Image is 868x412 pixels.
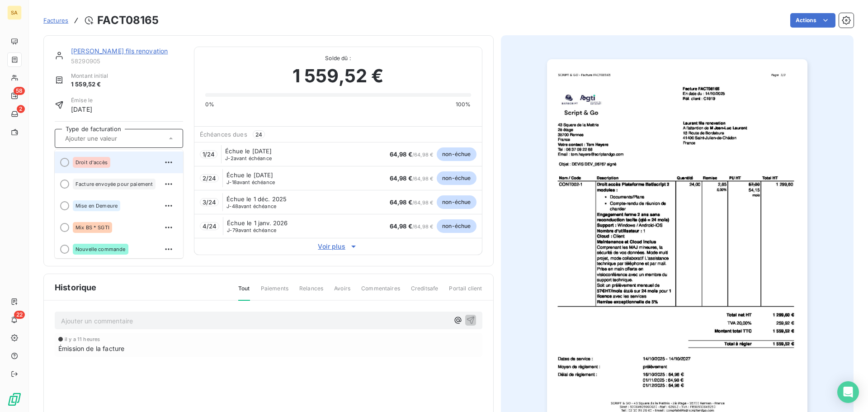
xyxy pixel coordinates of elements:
[75,225,109,230] span: Mix BS * SGTI
[43,17,68,24] span: Factures
[390,175,412,182] span: 64,98 €
[437,147,476,161] span: non-échue
[65,336,100,342] span: il y a 11 heures
[411,284,439,300] span: Creditsafe
[64,134,155,142] input: Ajouter une valeur
[75,203,118,208] span: Mise en Demeure
[97,12,159,28] h3: FACT08165
[226,204,276,209] span: avant échéance
[227,227,276,233] span: avant échéance
[225,147,272,155] span: Échue le [DATE]
[71,72,108,80] span: Montant initial
[334,284,350,300] span: Avoirs
[226,171,273,179] span: Échue le [DATE]
[456,100,471,109] span: 100%
[205,100,214,109] span: 0%
[14,87,25,95] span: 58
[71,104,93,114] span: [DATE]
[71,80,108,89] span: 1 559,52 €
[292,62,384,90] span: 1 559,52 €
[43,16,68,25] a: Factures
[437,171,476,185] span: non-échue
[203,151,215,158] span: 1 / 24
[205,54,471,62] span: Solde dû :
[437,219,476,233] span: non-échue
[194,242,482,251] span: Voir plus
[390,175,433,182] span: / 64,98 €
[226,203,238,209] span: J-48
[449,284,482,300] span: Portail client
[361,284,400,300] span: Commentaires
[71,47,168,55] a: [PERSON_NAME] fils renovation
[71,57,183,65] span: 58290905
[437,195,476,209] span: non-échue
[261,284,288,300] span: Paiements
[299,284,323,300] span: Relances
[203,223,217,230] span: 4 / 24
[390,199,433,206] span: / 64,98 €
[71,96,93,104] span: Émise le
[227,227,238,233] span: J-79
[203,175,217,182] span: 2 / 24
[225,155,233,161] span: J-2
[75,246,126,252] span: Nouvelle commande
[7,5,22,20] div: SA
[55,281,97,294] span: Historique
[227,219,288,227] span: Échue le 1 janv. 2026
[203,199,217,206] span: 3 / 24
[390,223,433,230] span: / 64,98 €
[390,151,412,158] span: 64,98 €
[7,392,22,407] img: Logo LeanPay
[790,13,835,28] button: Actions
[238,284,250,301] span: Tout
[58,344,124,353] span: Émission de la facture
[837,381,859,403] div: Open Intercom Messenger
[226,195,287,203] span: Échue le 1 déc. 2025
[226,180,275,185] span: avant échéance
[390,223,412,230] span: 64,98 €
[200,131,247,138] span: Échéances dues
[75,181,153,187] span: Facture envoyée pour paiement
[390,152,433,158] span: / 64,98 €
[253,130,265,138] span: 24
[225,156,272,161] span: avant échéance
[390,199,412,206] span: 64,98 €
[17,105,25,113] span: 2
[14,311,25,319] span: 22
[226,179,237,185] span: J-18
[75,160,108,165] span: Droit d'accès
